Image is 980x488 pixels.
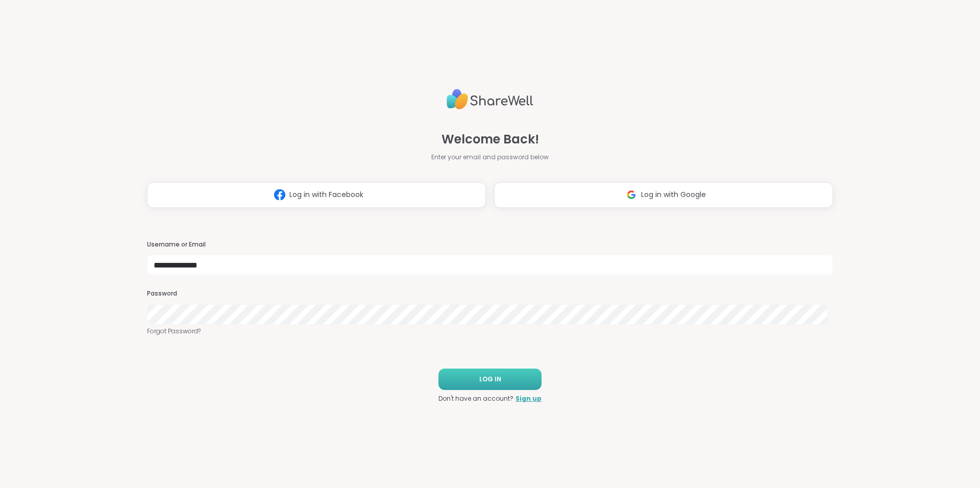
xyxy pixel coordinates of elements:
span: LOG IN [479,375,501,384]
h3: Username or Email [147,240,833,249]
img: ShareWell Logo [447,85,533,114]
h3: Password [147,289,833,298]
a: Forgot Password? [147,327,833,336]
span: Log in with Facebook [289,189,363,200]
img: ShareWell Logomark [270,185,289,204]
img: ShareWell Logomark [622,185,641,204]
span: Welcome Back! [442,130,539,149]
a: Sign up [516,394,542,403]
span: Enter your email and password below [431,153,549,162]
button: Log in with Google [494,182,833,208]
button: Log in with Facebook [147,182,486,208]
span: Log in with Google [641,189,706,200]
button: LOG IN [438,369,542,390]
span: Don't have an account? [438,394,513,403]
